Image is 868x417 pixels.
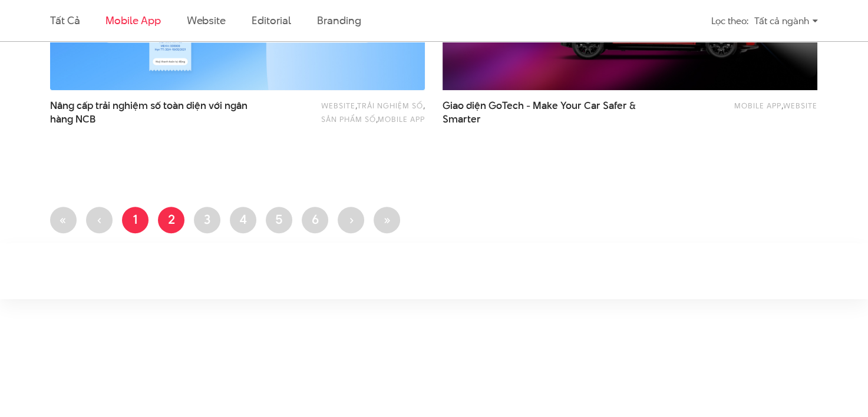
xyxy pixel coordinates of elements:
[266,207,292,233] a: 5
[50,112,95,126] span: hàng NCB
[317,13,361,28] a: Branding
[50,13,80,28] a: Tất cả
[50,99,256,126] span: Nâng cấp trải nghiệm số toàn diện với ngân
[711,11,748,31] div: Lọc theo:
[443,112,481,126] span: Smarter
[357,100,423,111] a: Trải nghiệm số
[783,100,817,111] a: Website
[275,99,425,125] div: , , ,
[668,99,817,120] div: ,
[105,13,160,28] a: Mobile app
[321,100,355,111] a: Website
[194,207,220,233] a: 3
[302,207,328,233] a: 6
[383,210,391,228] span: »
[349,210,354,228] span: ›
[443,99,649,126] a: Giao diện GoTech - Make Your Car Safer &Smarter
[252,13,291,28] a: Editorial
[443,99,649,126] span: Giao diện GoTech - Make Your Car Safer &
[50,99,256,126] a: Nâng cấp trải nghiệm số toàn diện với ngânhàng NCB
[60,210,67,228] span: «
[187,13,226,28] a: Website
[97,210,102,228] span: ‹
[734,100,781,111] a: Mobile app
[754,11,818,31] div: Tất cả ngành
[122,207,148,233] a: 1
[230,207,256,233] a: 4
[321,114,376,124] a: Sản phẩm số
[378,114,425,124] a: Mobile app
